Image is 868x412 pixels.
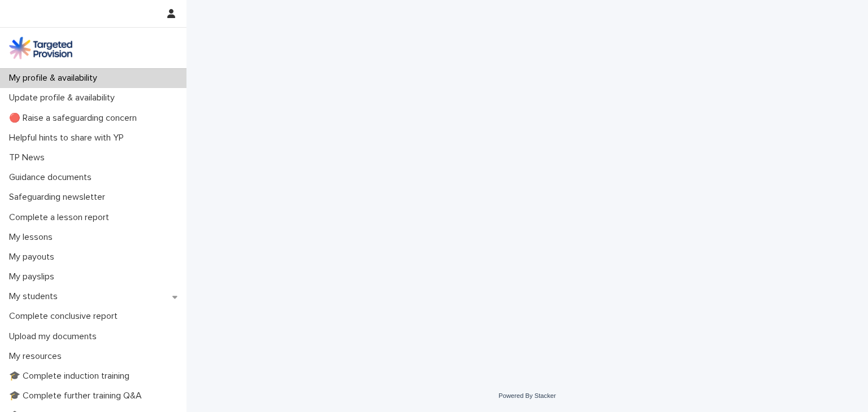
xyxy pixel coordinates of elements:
p: TP News [5,152,54,163]
p: Update profile & availability [5,93,124,103]
a: Powered By Stacker [498,392,555,399]
p: Complete a lesson report [5,212,118,223]
img: M5nRWzHhSzIhMunXDL62 [9,37,72,59]
p: My students [5,291,67,302]
p: Safeguarding newsletter [5,192,114,203]
p: 🎓 Complete further training Q&A [5,391,151,401]
p: My payouts [5,252,63,262]
p: My payslips [5,271,63,282]
p: Upload my documents [5,331,106,342]
p: My profile & availability [5,73,106,84]
p: 🔴 Raise a safeguarding concern [5,113,146,124]
p: Complete conclusive report [5,311,127,322]
p: My lessons [5,232,62,243]
p: Helpful hints to share with YP [5,133,133,143]
p: 🎓 Complete induction training [5,371,138,382]
p: My resources [5,351,71,362]
p: Guidance documents [5,172,101,183]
